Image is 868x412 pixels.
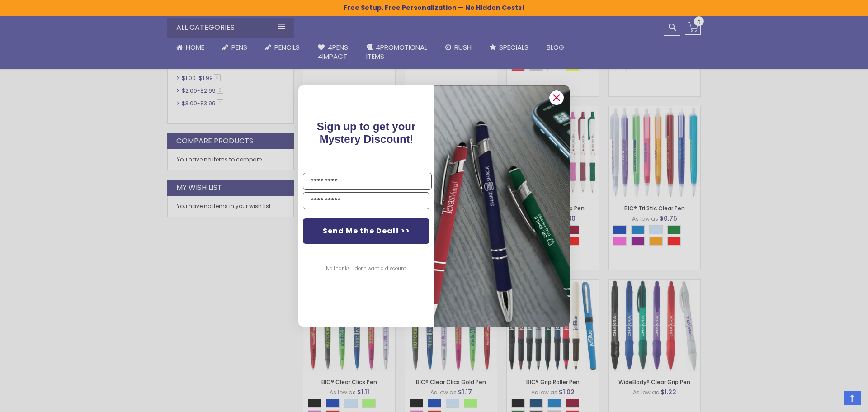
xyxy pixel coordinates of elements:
button: No thanks, I don't want a discount. [321,257,411,280]
img: pop-up-image [434,85,570,327]
span: ! [317,120,416,145]
button: Close dialog [549,90,564,105]
button: Send Me the Deal! >> [303,218,429,244]
span: Sign up to get your Mystery Discount [317,120,416,145]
